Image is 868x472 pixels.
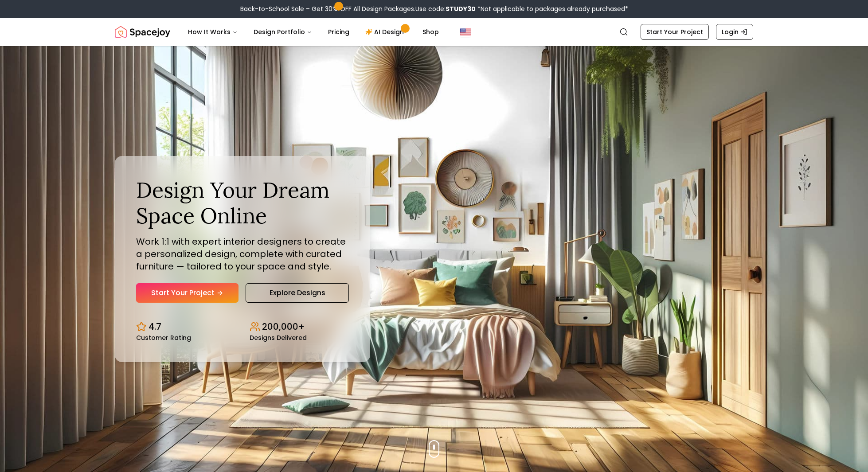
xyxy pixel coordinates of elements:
small: Customer Rating [136,335,191,341]
a: AI Design [358,23,414,41]
nav: Global [115,18,753,46]
div: Back-to-School Sale – Get 30% OFF All Design Packages. [240,4,628,13]
p: 200,000+ [262,320,305,333]
button: How It Works [181,23,245,41]
p: 4.7 [149,320,161,333]
a: Start Your Project [136,283,239,303]
a: Shop [415,23,446,41]
nav: Main [181,23,446,41]
b: STUDY30 [446,4,476,13]
a: Explore Designs [246,283,349,303]
p: Work 1:1 with expert interior designers to create a personalized design, complete with curated fu... [136,235,349,273]
small: Designs Delivered [250,335,307,341]
a: Pricing [321,23,356,41]
div: Design stats [136,313,349,341]
h1: Design Your Dream Space Online [136,177,349,228]
a: Start Your Project [641,24,709,40]
a: Login [716,24,753,40]
img: Spacejoy Logo [115,23,170,41]
a: Spacejoy [115,23,170,41]
span: *Not applicable to packages already purchased* [476,4,628,13]
img: United States [460,27,471,37]
button: Design Portfolio [246,23,319,41]
span: Use code: [415,4,476,13]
